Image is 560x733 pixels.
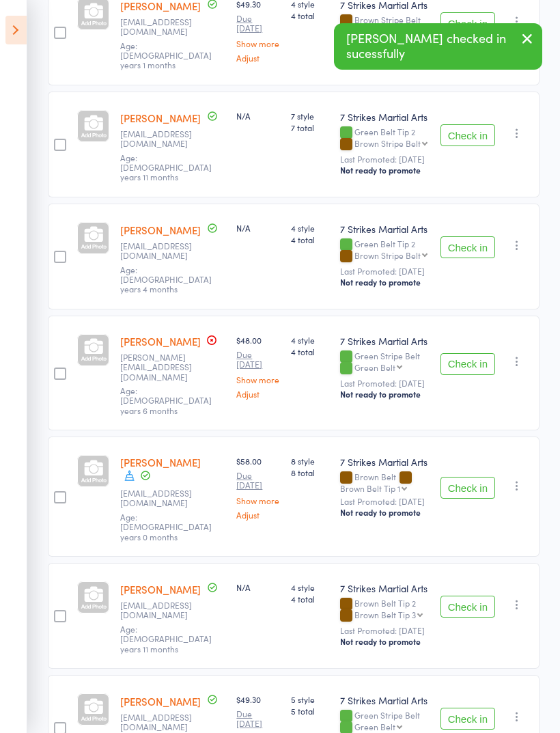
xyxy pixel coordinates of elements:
span: 4 total [291,234,329,245]
div: Brown Stripe Belt [340,15,430,38]
small: Due [DATE] [236,350,280,370]
div: [PERSON_NAME] checked in sucessfully [334,23,542,70]
span: 4 style [291,334,329,346]
a: Show more [236,375,280,384]
span: 8 total [291,467,329,478]
div: Green Belt [354,363,395,372]
span: 5 total [291,705,329,717]
small: Last Promoted: [DATE] [340,626,430,635]
small: amyjuan35@hotmail.com [120,17,209,37]
a: Show more [236,39,280,48]
a: Adjust [236,53,280,62]
small: tmsatennakoon@yahoo.com [120,241,209,261]
span: 7 style [291,110,329,122]
div: Green Stripe Belt [340,351,430,374]
span: Age: [DEMOGRAPHIC_DATA] years 4 months [120,264,212,295]
div: N/A [236,110,280,122]
small: medep@yahoo.com [120,600,209,620]
a: [PERSON_NAME] [120,111,201,125]
span: Age: [DEMOGRAPHIC_DATA] years 0 months [120,511,212,542]
button: Check in [440,12,495,34]
button: Check in [440,236,495,258]
small: Due [DATE] [236,709,280,729]
div: Not ready to promote [340,507,430,518]
small: Last Promoted: [DATE] [340,154,430,164]
span: Age: [DEMOGRAPHIC_DATA] years 6 months [120,385,212,416]
small: Last Promoted: [DATE] [340,497,430,506]
div: 7 Strikes Martial Arts [340,222,430,236]
div: $58.00 [236,455,280,519]
div: N/A [236,222,280,234]
span: Age: [DEMOGRAPHIC_DATA] years 11 months [120,152,212,183]
div: Not ready to promote [340,165,430,176]
small: dennischoong@gmail.com [120,488,209,508]
a: [PERSON_NAME] [120,455,201,469]
div: $48.00 [236,334,280,398]
div: Green Belt Tip 2 [340,127,430,150]
a: Adjust [236,510,280,519]
span: 8 style [291,455,329,467]
span: 5 style [291,693,329,705]
div: Not ready to promote [340,277,430,288]
a: [PERSON_NAME] [120,694,201,708]
div: Green Belt Tip 2 [340,239,430,262]
div: 7 Strikes Martial Arts [340,455,430,469]
button: Check in [440,708,495,730]
span: 7 total [291,122,329,133]
a: Show more [236,496,280,505]
span: 4 style [291,222,329,234]
div: 7 Strikes Martial Arts [340,334,430,348]
a: [PERSON_NAME] [120,223,201,237]
div: Not ready to promote [340,389,430,400]
div: 7 Strikes Martial Arts [340,693,430,707]
small: Erynw@hotmail.com [120,129,209,149]
div: Green Belt [354,722,395,731]
button: Check in [440,124,495,146]
span: 4 total [291,346,329,357]
small: yaelyud@gmail.com [120,713,209,732]
span: Age: [DEMOGRAPHIC_DATA] years 1 months [120,40,212,71]
small: kelly.kerr3@gmail.com [120,352,209,382]
div: Brown Stripe Belt [354,251,421,260]
small: Last Promoted: [DATE] [340,266,430,276]
div: Brown Belt Tip 2 [340,598,430,622]
button: Check in [440,477,495,499]
a: [PERSON_NAME] [120,582,201,596]
span: 4 style [291,581,329,593]
div: Brown Belt Tip 1 [340,484,400,493]
div: Brown Stripe Belt [354,139,421,148]
div: 7 Strikes Martial Arts [340,581,430,595]
small: Due [DATE] [236,471,280,490]
span: Age: [DEMOGRAPHIC_DATA] years 11 months [120,623,212,654]
small: Last Promoted: [DATE] [340,378,430,388]
div: Brown Belt [340,472,430,493]
div: Brown Belt Tip 3 [354,610,416,619]
div: N/A [236,581,280,593]
div: 7 Strikes Martial Arts [340,110,430,124]
div: Not ready to promote [340,636,430,647]
span: 4 total [291,10,329,21]
small: Due [DATE] [236,14,280,33]
a: Adjust [236,389,280,398]
a: [PERSON_NAME] [120,334,201,348]
span: 4 total [291,593,329,605]
button: Check in [440,596,495,618]
button: Check in [440,353,495,375]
